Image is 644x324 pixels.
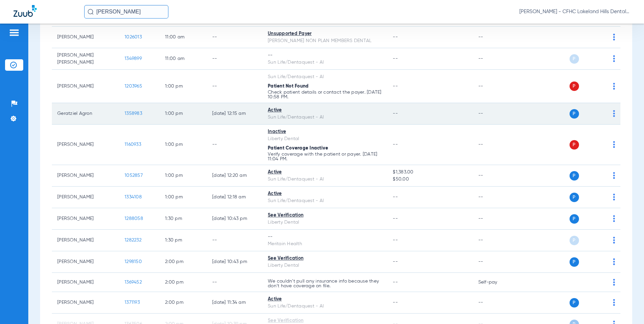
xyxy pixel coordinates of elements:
[613,215,615,222] img: group-dot-blue.svg
[393,195,398,199] span: --
[610,292,644,324] iframe: Chat Widget
[268,197,382,204] div: Sun Life/Dentaquest - AI
[268,73,382,80] div: Sun Life/Dentaquest - AI
[52,70,119,103] td: [PERSON_NAME]
[613,258,615,265] img: group-dot-blue.svg
[519,8,631,15] span: [PERSON_NAME] - CFHC Lakeland Hills Dental
[84,5,168,19] input: Search for patients
[125,142,141,147] span: 1160933
[125,35,142,39] span: 1026013
[268,190,382,197] div: Active
[160,165,207,187] td: 1:00 PM
[613,279,615,286] img: group-dot-blue.svg
[125,280,142,285] span: 1369452
[207,292,262,314] td: [DATE] 11:34 AM
[570,236,579,245] span: P
[125,259,142,264] span: 1298150
[9,29,20,37] img: hamburger-icon
[473,251,518,273] td: --
[52,48,119,70] td: [PERSON_NAME] [PERSON_NAME]
[268,240,382,248] div: Meritain Health
[52,251,119,273] td: [PERSON_NAME]
[393,300,398,305] span: --
[207,103,262,125] td: [DATE] 12:15 AM
[207,273,262,292] td: --
[393,176,467,183] span: $50.00
[160,103,207,125] td: 1:00 PM
[160,230,207,251] td: 1:30 PM
[268,30,382,37] div: Unsupported Payer
[570,140,579,150] span: P
[52,103,119,125] td: Geratziel Agron
[125,56,142,61] span: 1349899
[570,171,579,181] span: P
[160,208,207,230] td: 1:30 PM
[613,194,615,200] img: group-dot-blue.svg
[268,219,382,226] div: Liberty Dental
[52,230,119,251] td: [PERSON_NAME]
[88,9,94,15] img: Search Icon
[160,125,207,165] td: 1:00 PM
[207,251,262,273] td: [DATE] 10:43 PM
[393,35,398,39] span: --
[125,84,142,89] span: 1203965
[393,111,398,116] span: --
[207,187,262,208] td: [DATE] 12:18 AM
[393,56,398,61] span: --
[268,146,328,151] span: Patient Coverage Inactive
[207,230,262,251] td: --
[393,142,398,147] span: --
[570,82,579,91] span: P
[570,214,579,224] span: P
[160,70,207,103] td: 1:00 PM
[473,187,518,208] td: --
[393,216,398,221] span: --
[268,212,382,219] div: See Verification
[125,111,142,116] span: 1358983
[473,292,518,314] td: --
[207,48,262,70] td: --
[393,259,398,264] span: --
[52,208,119,230] td: [PERSON_NAME]
[393,84,398,89] span: --
[393,169,467,176] span: $1,383.00
[268,233,382,240] div: --
[125,216,143,221] span: 1288058
[473,103,518,125] td: --
[268,176,382,183] div: Sun Life/Dentaquest - AI
[268,279,382,288] p: We couldn’t pull any insurance info because they don’t have coverage on file.
[207,70,262,103] td: --
[52,292,119,314] td: [PERSON_NAME]
[268,152,382,161] p: Verify coverage with the patient or payer. [DATE] 11:04 PM.
[125,173,143,178] span: 1052857
[207,125,262,165] td: --
[613,110,615,117] img: group-dot-blue.svg
[268,90,382,99] p: Check patient details or contact the payer. [DATE] 10:58 PM.
[160,251,207,273] td: 2:00 PM
[160,48,207,70] td: 11:00 AM
[570,298,579,307] span: P
[52,125,119,165] td: [PERSON_NAME]
[473,230,518,251] td: --
[613,83,615,90] img: group-dot-blue.svg
[268,84,309,89] span: Patient Not Found
[160,273,207,292] td: 2:00 PM
[268,59,382,66] div: Sun Life/Dentaquest - AI
[268,107,382,114] div: Active
[13,5,37,17] img: Zuub Logo
[268,52,382,59] div: --
[393,280,398,285] span: --
[268,255,382,262] div: See Verification
[207,165,262,187] td: [DATE] 12:20 AM
[570,193,579,202] span: P
[52,187,119,208] td: [PERSON_NAME]
[613,172,615,179] img: group-dot-blue.svg
[613,237,615,244] img: group-dot-blue.svg
[207,27,262,48] td: --
[473,273,518,292] td: Self-pay
[268,128,382,135] div: Inactive
[207,208,262,230] td: [DATE] 10:43 PM
[160,292,207,314] td: 2:00 PM
[125,238,141,242] span: 1282232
